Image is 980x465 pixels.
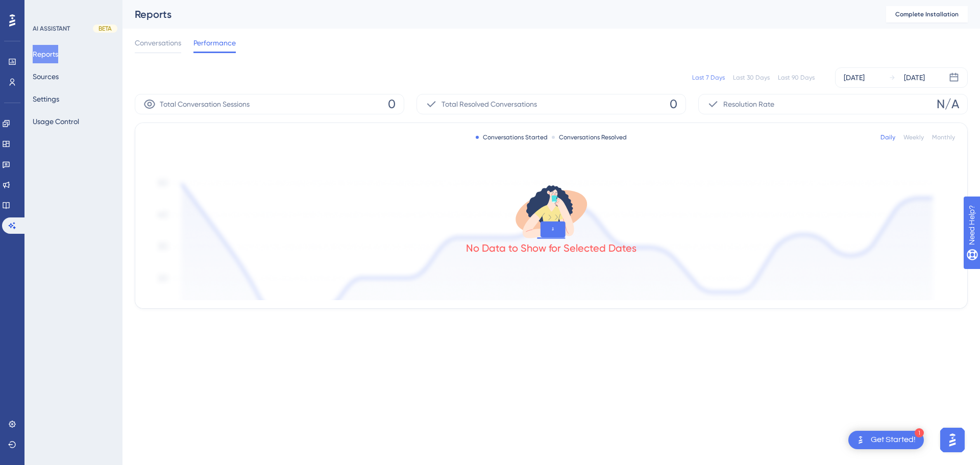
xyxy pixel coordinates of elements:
span: Performance [193,37,236,49]
img: launcher-image-alternative-text [854,434,867,446]
div: Conversations Started [476,133,548,141]
span: 0 [670,96,677,112]
div: [DATE] [844,71,865,84]
div: Last 30 Days [733,74,770,82]
div: Last 7 Days [692,74,725,82]
span: Total Resolved Conversations [442,98,537,110]
div: Daily [880,133,895,141]
button: Complete Installation [886,6,968,22]
div: BETA [93,25,117,33]
div: [DATE] [904,71,925,84]
div: No Data to Show for Selected Dates [466,241,636,255]
span: Total Conversation Sessions [160,98,250,110]
span: N/A [937,96,959,112]
span: Resolution Rate [723,98,774,110]
button: Settings [33,90,59,108]
div: Last 90 Days [778,74,815,82]
div: Weekly [903,133,924,141]
span: 0 [388,96,396,112]
button: Reports [33,45,58,63]
button: Usage Control [33,112,79,131]
div: Get Started! [871,434,916,446]
span: Complete Installation [895,10,959,18]
span: Conversations [135,37,181,49]
div: AI ASSISTANT [33,25,70,33]
span: Need Help? [24,3,64,15]
div: Conversations Resolved [552,133,627,141]
div: 1 [915,428,924,437]
div: Open Get Started! checklist, remaining modules: 1 [848,431,924,449]
div: Monthly [932,133,955,141]
iframe: UserGuiding AI Assistant Launcher [937,425,968,455]
div: Reports [135,7,861,21]
button: Sources [33,67,59,86]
